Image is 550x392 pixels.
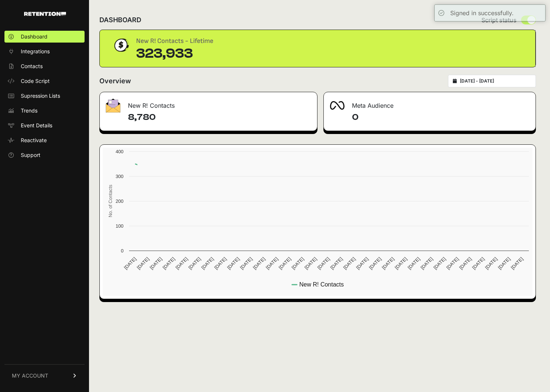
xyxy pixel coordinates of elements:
div: Meta Audience [324,92,536,114]
a: Dashboard [4,31,85,43]
text: 300 [116,174,123,179]
span: Integrations [21,48,50,55]
text: [DATE] [136,256,150,271]
span: Event Details [21,122,52,129]
text: [DATE] [200,256,215,271]
div: New R! Contacts - Lifetime [136,36,213,46]
h2: DASHBOARD [99,15,141,25]
text: [DATE] [471,256,485,271]
text: [DATE] [458,256,472,271]
text: [DATE] [123,256,137,271]
a: Support [4,149,85,161]
img: fa-meta-2f981b61bb99beabf952f7030308934f19ce035c18b003e963880cc3fabeebb7.png [330,101,345,110]
a: Event Details [4,120,85,131]
a: Trends [4,105,85,117]
text: No. of Contacts [108,185,113,217]
a: Code Script [4,75,85,87]
text: [DATE] [510,256,524,271]
text: [DATE] [239,256,253,271]
span: Trends [21,107,37,114]
text: [DATE] [406,256,421,271]
text: [DATE] [355,256,369,271]
text: [DATE] [368,256,382,271]
img: Retention.com [24,12,66,16]
text: 0 [121,248,123,254]
text: [DATE] [162,256,176,271]
span: Dashboard [21,33,47,40]
text: [DATE] [174,256,189,271]
text: 100 [116,223,123,229]
text: [DATE] [290,256,305,271]
div: New R! Contacts [100,92,317,114]
text: [DATE] [252,256,266,271]
img: dollar-coin-05c43ed7efb7bc0c12610022525b4bbbb207c7efeef5aecc26f025e68dcafac9.png [112,36,130,54]
a: Contacts [4,60,85,72]
text: [DATE] [393,256,408,271]
h2: Overview [99,76,131,86]
text: [DATE] [432,256,447,271]
div: 323,933 [136,46,213,61]
text: [DATE] [342,256,356,271]
text: [DATE] [187,256,202,271]
text: [DATE] [381,256,395,271]
text: [DATE] [278,256,292,271]
span: Contacts [21,63,43,70]
text: [DATE] [316,256,331,271]
span: Code Script [21,77,50,85]
span: MY ACCOUNT [12,372,48,379]
h4: 8,780 [128,111,311,123]
a: Integrations [4,46,85,57]
text: [DATE] [445,256,460,271]
h4: 0 [352,111,530,123]
text: [DATE] [303,256,318,271]
span: Supression Lists [21,92,60,100]
img: fa-envelope-19ae18322b30453b285274b1b8af3d052b27d846a4fbe8435d1a52b978f639a2.png [106,98,121,113]
text: [DATE] [497,256,511,271]
a: Supression Lists [4,90,85,102]
text: [DATE] [484,256,498,271]
text: New R! Contacts [299,281,344,288]
text: [DATE] [149,256,163,271]
text: [DATE] [213,256,228,271]
text: [DATE] [329,256,344,271]
text: 200 [116,198,123,204]
span: Support [21,151,40,159]
text: [DATE] [265,256,279,271]
a: MY ACCOUNT [4,364,85,387]
text: 400 [116,149,123,154]
span: Reactivate [21,137,47,144]
text: [DATE] [226,256,240,271]
div: Signed in successfully. [450,9,514,17]
a: Reactivate [4,134,85,146]
text: [DATE] [419,256,434,271]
